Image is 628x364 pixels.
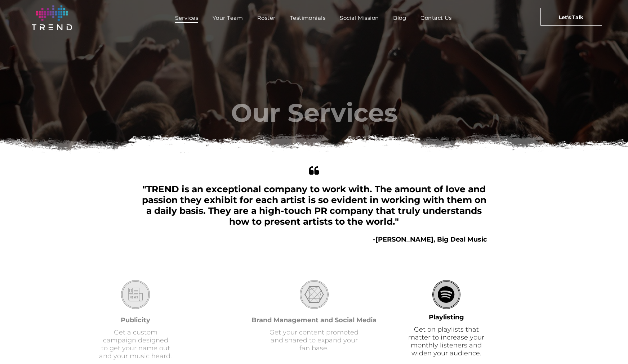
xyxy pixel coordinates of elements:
[373,235,487,243] b: -[PERSON_NAME], Big Deal Music
[32,5,72,30] img: logo
[250,13,283,23] a: Roster
[283,13,333,23] a: Testimonials
[142,184,486,227] span: "TREND is an exceptional company to work with. The amount of love and passion they exhibit for ea...
[99,328,172,360] font: Get a custom campaign designed to get your name out and your music heard.
[270,328,358,352] font: Get your content promoted and shared to expand your fan base.
[559,8,583,26] span: Let's Talk
[205,13,250,23] a: Your Team
[413,13,459,23] a: Contact Us
[231,97,397,128] font: Our Services
[408,325,484,357] font: Get on playlists that matter to increase your monthly listeners and widen your audience.
[121,316,150,324] font: Publicity
[540,8,602,26] a: Let's Talk
[386,13,413,23] a: Blog
[429,313,464,321] font: Playlisting
[251,316,377,324] font: Brand Management and Social Media
[333,13,386,23] a: Social Mission
[168,13,205,23] a: Services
